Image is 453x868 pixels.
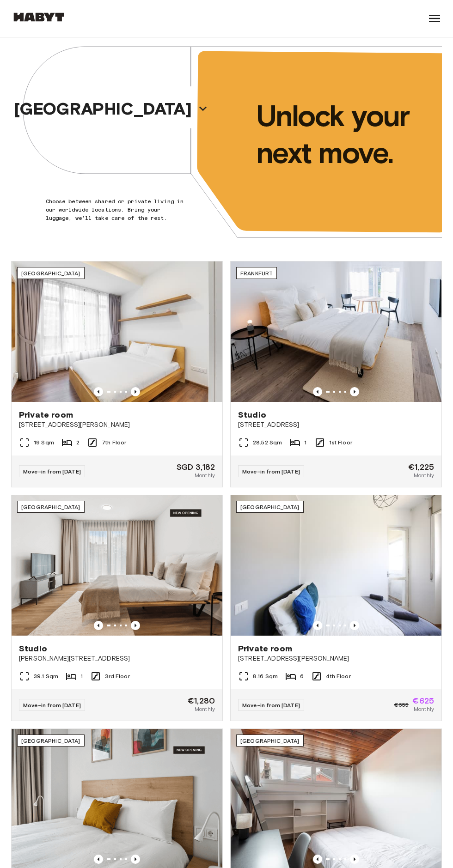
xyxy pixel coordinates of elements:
span: Studio [19,643,47,654]
button: Previous image [131,855,140,864]
span: [STREET_ADDRESS][PERSON_NAME] [238,654,434,663]
button: Previous image [131,621,140,630]
span: [GEOGRAPHIC_DATA] [21,737,80,744]
img: Marketing picture of unit IT-14-111-001-006 [231,495,441,636]
span: SGD 3,182 [177,463,215,471]
a: Marketing picture of unit SG-01-003-012-01Previous imagePrevious image[GEOGRAPHIC_DATA]Private ro... [11,261,223,487]
span: €655 [394,701,409,709]
span: 3rd Floor [105,672,129,680]
span: [GEOGRAPHIC_DATA] [240,504,300,510]
p: [GEOGRAPHIC_DATA] [14,99,192,118]
span: 1st Floor [329,438,352,447]
a: Marketing picture of unit DE-01-492-301-001Previous imagePrevious image[GEOGRAPHIC_DATA]Studio[PE... [11,495,223,721]
span: Private room [19,409,73,420]
button: Previous image [94,855,103,864]
span: 28.52 Sqm [253,438,282,447]
img: Marketing picture of unit DE-01-492-301-001 [12,495,222,636]
button: Previous image [350,387,359,396]
span: €1,280 [188,697,215,705]
span: 1 [80,672,83,680]
span: [GEOGRAPHIC_DATA] [240,737,300,744]
span: 8.16 Sqm [253,672,278,680]
span: 19 Sqm [34,438,54,447]
span: Monthly [414,705,434,713]
span: Move-in from [DATE] [242,702,300,709]
button: Previous image [94,621,103,630]
span: Frankfurt [240,270,273,277]
button: [GEOGRAPHIC_DATA] [11,96,212,121]
span: [STREET_ADDRESS] [238,420,434,430]
span: Monthly [195,471,215,480]
p: Unlock your next move. [256,97,427,171]
p: Choose between shared or private living in our worldwide locations. Bring your luggage, we'll tak... [46,197,188,222]
span: [GEOGRAPHIC_DATA] [21,270,80,277]
span: Private room [238,643,292,654]
span: €1,225 [408,463,434,471]
span: Studio [238,409,266,420]
span: Move-in from [DATE] [242,468,300,475]
img: Marketing picture of unit SG-01-003-012-01 [12,261,222,402]
button: Previous image [313,855,322,864]
span: Move-in from [DATE] [23,468,81,475]
span: [STREET_ADDRESS][PERSON_NAME] [19,420,215,430]
span: Monthly [195,705,215,713]
span: €625 [412,697,434,705]
span: 4th Floor [326,672,350,680]
img: Marketing picture of unit DE-04-001-012-01H [231,261,441,402]
span: Move-in from [DATE] [23,702,81,709]
span: 2 [76,438,80,447]
span: [PERSON_NAME][STREET_ADDRESS] [19,654,215,663]
span: 7th Floor [102,438,126,447]
a: Marketing picture of unit DE-04-001-012-01HPrevious imagePrevious imageFrankfurtStudio[STREET_ADD... [230,261,442,487]
span: 39.1 Sqm [34,672,58,680]
a: Marketing picture of unit IT-14-111-001-006Previous imagePrevious image[GEOGRAPHIC_DATA]Private r... [230,495,442,721]
button: Previous image [131,387,140,396]
span: 6 [300,672,304,680]
span: Monthly [414,471,434,480]
span: 1 [304,438,306,447]
button: Previous image [313,387,322,396]
button: Previous image [313,621,322,630]
button: Previous image [94,387,103,396]
span: [GEOGRAPHIC_DATA] [21,504,80,510]
img: Habyt [11,12,67,22]
button: Previous image [350,621,359,630]
button: Previous image [350,855,359,864]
